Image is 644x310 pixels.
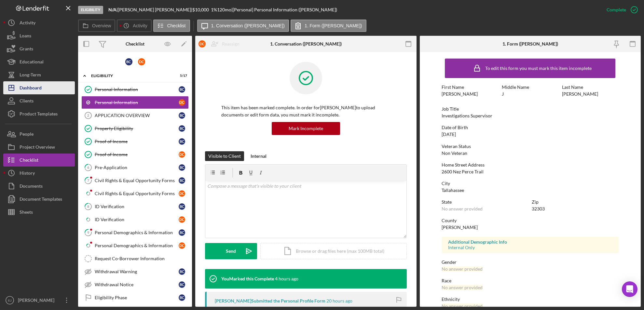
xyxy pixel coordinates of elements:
[3,180,75,193] button: Documents
[81,252,189,265] a: Request Co-Borrower Information
[3,167,75,180] a: History
[95,295,179,300] div: Eligibility Phase
[221,276,274,281] div: You Marked this Complete
[442,199,528,205] div: State
[448,239,612,245] div: Additional Demographic Info
[562,91,598,97] div: [PERSON_NAME]
[95,204,179,209] div: ID Verification
[221,104,391,119] p: This item has been marked complete. In order for [PERSON_NAME] to upload documents or edit form d...
[81,122,189,135] a: Property EligibilityBC
[211,23,285,28] label: 1. Conversation ([PERSON_NAME])
[81,148,189,161] a: Proof of IncomeDC
[20,128,34,142] div: People
[3,107,75,120] button: Product Templates
[179,151,185,158] div: D C
[20,16,35,31] div: Activity
[3,29,75,42] a: Loans
[532,199,619,205] div: Zip
[442,106,619,112] div: Job Title
[289,122,323,135] div: Mark Incomplete
[442,91,478,97] div: [PERSON_NAME]
[291,20,366,32] button: 1. Form ([PERSON_NAME])
[208,151,241,161] div: Visible to Client
[87,165,89,169] tspan: 6
[175,74,187,78] div: 5 / 17
[95,256,188,261] div: Request Co-Borrower Information
[81,187,189,200] a: Civil Rights & Equal Opportunity FormsDC
[179,138,185,145] div: B C
[95,152,179,157] div: Proof of Income
[442,113,492,118] div: Investigations Supervisor
[442,297,619,302] div: Ethnicity
[179,177,185,184] div: B C
[81,265,189,278] a: Withdrawal WarningBC
[91,74,171,78] div: Eligibility
[81,109,189,122] a: 2APPLICATION OVERVIEWBC
[272,122,340,135] button: Mark Incomplete
[179,164,185,171] div: B C
[326,298,352,303] time: 2025-09-16 21:18
[226,243,236,259] div: Send
[81,278,189,291] a: Withdrawal NoticeBC
[16,294,59,308] div: [PERSON_NAME]
[179,242,185,249] div: D C
[179,125,185,132] div: B C
[95,191,179,196] div: Civil Rights & Equal Opportunity Forms
[179,203,185,210] div: B C
[20,68,41,83] div: Long-Term
[195,37,246,50] button: DCReassign
[3,55,75,68] a: Educational
[442,303,483,309] div: No answer provided
[167,23,186,28] label: Checklist
[118,7,192,12] div: [PERSON_NAME] [PERSON_NAME] |
[3,81,75,94] button: Dashboard
[442,132,456,137] div: [DATE]
[442,206,483,211] div: No answer provided
[81,291,189,304] a: Eligibility PhaseBC
[442,85,499,90] div: First Name
[95,217,179,222] div: ID Verification
[448,245,612,250] div: Internal Only
[3,206,75,219] button: Sheets
[95,139,179,144] div: Proof of Income
[179,99,185,106] div: D C
[20,206,33,220] div: Sheets
[442,151,467,156] div: Non Veteran
[3,42,75,55] a: Grants
[153,20,190,32] button: Checklist
[442,125,619,130] div: Date of Birth
[87,230,89,235] tspan: 9
[95,100,179,105] div: Personal Information
[95,113,179,118] div: APPLICATION OVERVIEW
[270,41,342,47] div: 1. Conversation ([PERSON_NAME])
[179,294,185,301] div: B C
[3,193,75,206] button: Document Templates
[3,128,75,141] a: People
[222,37,240,50] div: Reassign
[81,96,189,109] a: Personal InformationDC
[92,23,111,28] label: Overview
[205,243,257,259] button: Send
[20,55,44,70] div: Educational
[442,225,478,230] div: [PERSON_NAME]
[81,83,189,96] a: Personal InformationBC
[179,268,185,275] div: B C
[3,16,75,29] a: Activity
[3,68,75,81] button: Long-Term
[20,180,43,194] div: Documents
[179,112,185,119] div: B C
[502,85,559,90] div: Middle Name
[562,85,619,90] div: Last Name
[622,281,637,297] div: Open Intercom Messenger
[442,218,619,223] div: County
[108,7,118,12] div: |
[305,23,362,28] label: 1. Form ([PERSON_NAME])
[502,41,558,47] div: 1. Form ([PERSON_NAME])
[192,7,209,12] span: $10,000
[442,278,619,283] div: Race
[442,285,483,290] div: No answer provided
[95,126,179,131] div: Property Eligibility
[179,216,185,223] div: D C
